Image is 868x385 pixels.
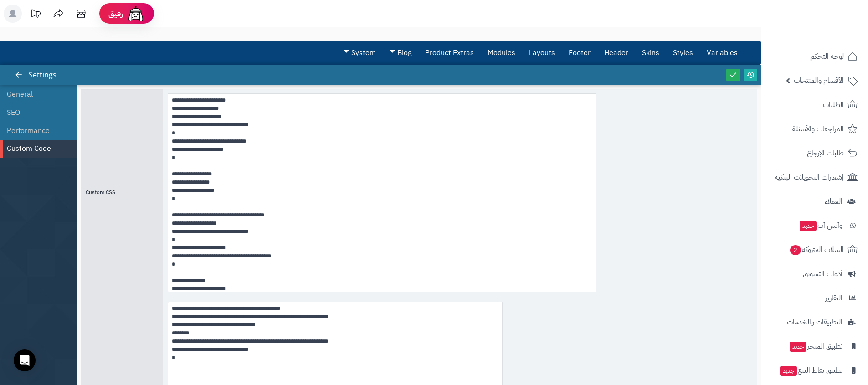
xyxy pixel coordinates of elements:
[16,65,66,85] div: Settings
[790,245,801,255] span: 2
[767,359,863,381] a: تطبيق نقاط البيعجديد
[767,215,863,236] a: وآتس آبجديد
[794,74,844,87] span: الأقسام والمنتجات
[383,41,418,64] a: Blog
[779,364,842,377] span: تطبيق نقاط البيع
[810,50,844,63] span: لوحة التحكم
[700,41,745,64] a: Variables
[86,188,115,196] span: Custom CSS
[767,239,863,261] a: السلات المتروكة2
[767,166,863,188] a: إشعارات التحويلات البنكية
[562,41,597,64] a: Footer
[522,41,562,64] a: Layouts
[108,8,123,19] span: رفيق
[823,98,844,111] span: الطلبات
[24,5,47,25] a: تحديثات المنصة
[14,349,36,371] div: Open Intercom Messenger
[597,41,635,64] a: Header
[418,41,481,64] a: Product Extras
[789,340,842,353] span: تطبيق المتجر
[337,41,383,64] a: System
[767,287,863,309] a: التقارير
[825,292,842,304] span: التقارير
[127,5,145,23] img: ai-face.png
[792,123,844,135] span: المراجعات والأسئلة
[767,94,863,116] a: الطلبات
[767,46,863,67] a: لوحة التحكم
[767,118,863,140] a: المراجعات والأسئلة
[481,41,522,64] a: Modules
[775,171,844,184] span: إشعارات التحويلات البنكية
[825,195,842,208] span: العملاء
[803,267,842,280] span: أدوات التسويق
[800,221,817,231] span: جديد
[767,190,863,212] a: العملاء
[789,243,844,256] span: السلات المتروكة
[767,311,863,333] a: التطبيقات والخدمات
[807,147,844,159] span: طلبات الإرجاع
[799,219,842,232] span: وآتس آب
[767,263,863,285] a: أدوات التسويق
[635,41,666,64] a: Skins
[780,366,797,376] span: جديد
[787,316,842,329] span: التطبيقات والخدمات
[767,142,863,164] a: طلبات الإرجاع
[790,342,806,352] span: جديد
[666,41,700,64] a: Styles
[767,335,863,357] a: تطبيق المتجرجديد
